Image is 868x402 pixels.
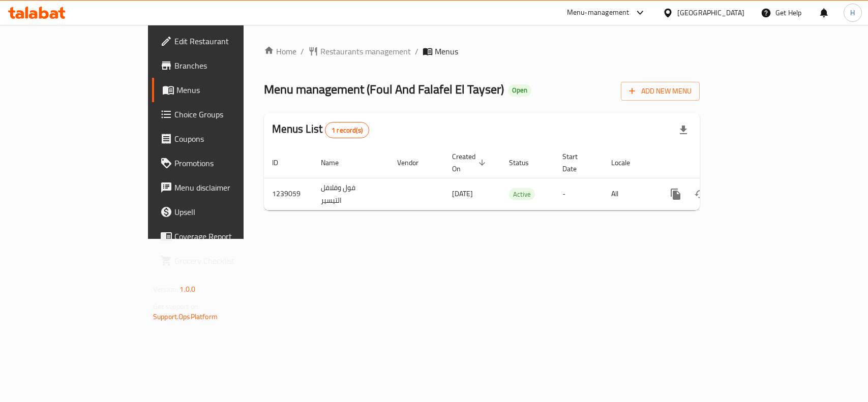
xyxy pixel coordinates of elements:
a: Menus [152,78,293,102]
div: [GEOGRAPHIC_DATA] [677,7,744,18]
span: Edit Restaurant [174,35,285,47]
span: Status [509,157,542,169]
span: Menu disclaimer [174,181,285,194]
h2: Menus List [272,121,369,138]
span: Coupons [174,133,285,145]
span: Version: [153,283,178,296]
span: H [850,7,855,18]
button: Change Status [688,182,712,206]
span: Grocery Checklist [174,255,285,267]
a: Upsell [152,200,293,224]
td: - [554,178,603,210]
li: / [415,45,418,57]
a: Choice Groups [152,102,293,127]
td: All [603,178,655,210]
a: Menu disclaimer [152,175,293,200]
span: Locale [611,157,643,169]
div: Menu-management [567,7,630,19]
li: / [301,45,304,57]
a: Branches [152,53,293,78]
span: Name [321,157,352,169]
a: Restaurants management [308,45,411,57]
span: Open [508,86,531,95]
span: Choice Groups [174,108,285,120]
a: Support.OpsPlatform [153,310,218,323]
span: Add New Menu [629,85,692,98]
a: Promotions [152,151,293,175]
span: Coverage Report [174,230,285,242]
table: enhanced table [264,147,769,210]
span: Created On [452,150,489,175]
div: Active [509,188,535,200]
a: Grocery Checklist [152,249,293,273]
span: Menus [435,45,458,57]
span: Menu management ( Foul And Falafel El Tayser ) [264,78,504,101]
div: Export file [671,118,696,142]
span: Vendor [397,157,432,169]
span: 1.0.0 [179,283,195,296]
span: Branches [174,59,285,72]
a: Edit Restaurant [152,29,293,53]
span: Active [509,189,535,200]
span: 1 record(s) [325,126,369,135]
span: ID [272,157,291,169]
nav: breadcrumb [264,45,700,57]
span: Start Date [562,150,591,175]
th: Actions [655,147,769,178]
span: [DATE] [452,187,473,200]
td: فول وفلافل التيسير [313,178,389,210]
a: Coverage Report [152,224,293,249]
div: Total records count [325,122,369,138]
a: Coupons [152,127,293,151]
button: Add New Menu [621,82,700,101]
span: Restaurants management [320,45,411,57]
span: Upsell [174,206,285,218]
span: Promotions [174,157,285,169]
div: Open [508,84,531,97]
button: more [664,182,688,206]
span: Get support on: [153,300,200,313]
span: Menus [176,84,285,96]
